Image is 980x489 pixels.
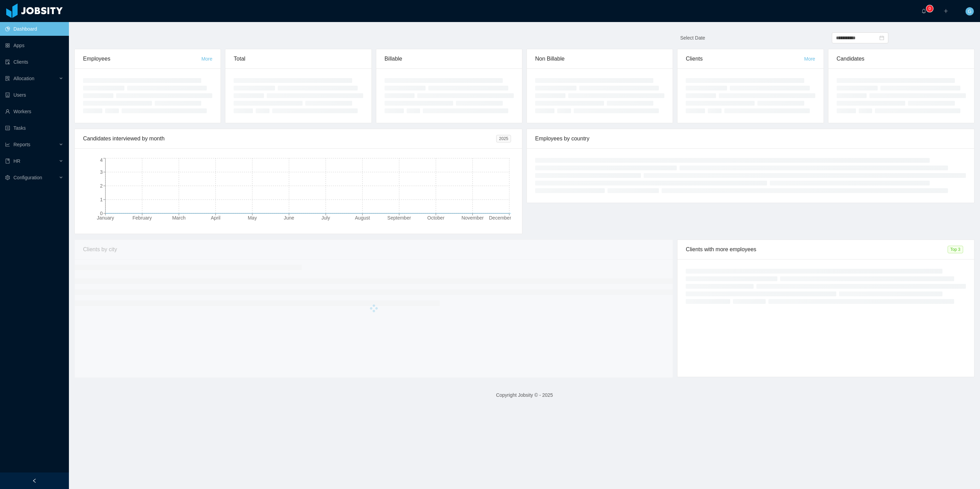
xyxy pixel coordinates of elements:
span: Top 3 [948,246,963,253]
i: icon: book [5,159,10,163]
div: Total [234,49,363,68]
i: icon: plus [943,9,948,13]
a: icon: pie-chartDashboard [5,22,63,36]
tspan: May [248,215,257,221]
div: Candidates [837,49,966,68]
tspan: October [427,215,445,221]
tspan: 4 [100,157,103,163]
a: icon: profileTasks [5,121,63,135]
span: Allocation [13,76,34,81]
tspan: November [461,215,484,221]
a: icon: appstoreApps [5,39,63,52]
tspan: April [211,215,221,221]
tspan: February [133,215,152,221]
tspan: March [172,215,186,221]
tspan: September [387,215,411,221]
tspan: June [284,215,295,221]
span: Configuration [13,175,42,180]
tspan: July [321,215,330,221]
i: icon: solution [5,76,10,81]
div: Employees [83,49,201,68]
sup: 0 [926,5,933,12]
tspan: 0 [100,211,103,216]
tspan: 2 [100,183,103,189]
span: 2025 [496,135,511,142]
i: icon: bell [921,9,926,13]
span: HR [13,158,20,164]
a: More [804,56,815,62]
div: Candidates interviewed by month [83,129,496,148]
span: Select Date [680,35,705,41]
div: Non Billable [535,49,664,68]
tspan: January [97,215,114,221]
div: Billable [385,49,514,68]
a: icon: userWorkers [5,105,63,118]
a: More [201,56,212,62]
div: Clients with more employees [686,240,947,259]
footer: Copyright Jobsity © - 2025 [69,383,980,407]
span: Reports [13,142,30,147]
a: icon: robotUsers [5,88,63,102]
tspan: August [355,215,370,221]
i: icon: calendar [879,35,884,40]
i: icon: line-chart [5,142,10,147]
span: G [968,7,972,15]
div: Employees by country [535,129,966,148]
tspan: 1 [100,197,103,202]
a: icon: auditClients [5,55,63,69]
div: Clients [686,49,804,68]
tspan: 3 [100,169,103,175]
i: icon: setting [5,175,10,180]
tspan: December [489,215,511,221]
